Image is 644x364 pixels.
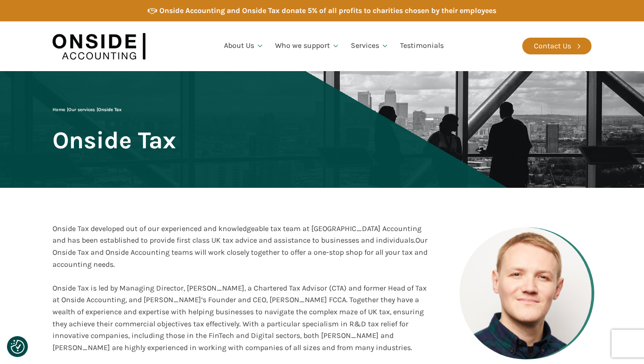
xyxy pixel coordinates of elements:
span: | | [53,107,122,113]
button: Consent Preferences [11,340,25,354]
a: Home [53,107,65,113]
a: Testimonials [394,30,449,62]
a: Contact Us [522,38,591,54]
div: Onside Accounting and Onside Tax donate 5% of all profits to charities chosen by their employees [159,5,496,17]
div: Contact Us [534,40,571,52]
a: About Us [218,30,269,62]
img: Onside Accounting [53,28,145,64]
span: Onside Tax [98,107,122,113]
img: Revisit consent button [11,340,25,354]
div: Onside Tax developed out of our experienced and knowledgeable tax team at [GEOGRAPHIC_DATA] Accou... [53,223,430,270]
a: Services [345,30,394,62]
span: Our Onside Tax and Onside Accounting teams will work closely together to offer a one-stop shop fo... [53,236,427,268]
span: Onside Tax [53,127,176,153]
a: Who we support [269,30,345,62]
a: Our services [68,107,95,113]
